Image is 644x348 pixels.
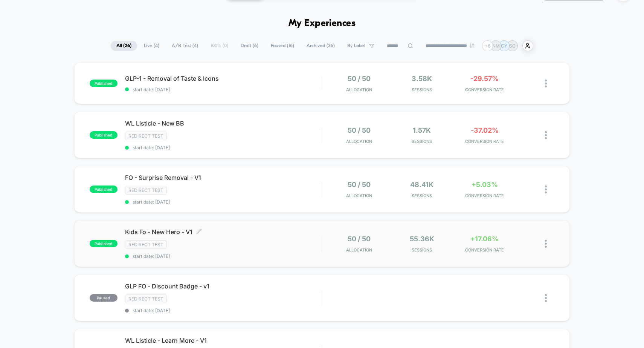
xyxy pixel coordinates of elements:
span: Redirect Test [125,294,167,303]
span: A/B Test ( 4 ) [166,41,204,51]
span: Allocation [346,193,372,198]
img: close [545,294,547,302]
span: Redirect Test [125,240,167,249]
span: +17.06% [470,235,499,243]
span: 48.41k [410,181,433,189]
span: published [90,240,118,247]
span: Redirect Test [125,186,167,195]
span: Allocation [346,87,372,92]
span: 1.57k [413,126,431,134]
span: Allocation [346,139,372,144]
span: FO - Surprise Removal - V1 [125,174,322,181]
span: published [90,185,118,193]
div: + 6 [482,40,493,51]
img: close [545,131,547,139]
span: start date: [DATE] [125,253,322,259]
span: Draft ( 6 ) [235,41,264,51]
span: -37.02% [471,126,499,134]
span: start date: [DATE] [125,308,322,313]
span: CONVERSION RATE [455,193,514,198]
img: close [545,80,547,87]
span: 50 / 50 [348,181,371,189]
span: Archived ( 36 ) [301,41,340,51]
span: Sessions [392,247,451,253]
span: All ( 26 ) [111,41,137,51]
span: GLP-1 - Removal of Taste & Icons [125,75,322,82]
p: NM [492,43,500,49]
span: Sessions [392,139,451,144]
img: close [545,185,547,193]
span: start date: [DATE] [125,87,322,92]
span: published [90,131,118,139]
span: start date: [DATE] [125,145,322,150]
span: 50 / 50 [348,75,371,83]
img: end [470,43,474,48]
span: CONVERSION RATE [455,139,514,144]
span: Sessions [392,193,451,198]
p: SG [509,43,516,49]
span: -29.57% [470,75,499,83]
span: 55.36k [410,235,434,243]
h1: My Experiences [288,18,356,29]
span: By Label [347,43,365,49]
span: published [90,80,118,87]
span: Redirect Test [125,132,167,140]
span: CONVERSION RATE [455,247,514,253]
span: 50 / 50 [348,235,371,243]
span: CONVERSION RATE [455,87,514,92]
span: 50 / 50 [348,126,371,134]
span: Paused ( 16 ) [265,41,300,51]
span: WL Listicle - Learn More - V1 [125,337,322,344]
span: Live ( 4 ) [138,41,165,51]
span: GLP FO - Discount Badge - v1 [125,282,322,290]
p: CY [501,43,507,49]
span: paused [90,294,118,302]
span: Kids Fo - New Hero - V1 [125,228,322,236]
span: +5.03% [472,181,498,189]
span: Sessions [392,87,451,92]
span: Allocation [346,247,372,253]
span: 3.58k [412,75,432,83]
span: WL Listicle - New BB [125,120,322,127]
span: start date: [DATE] [125,199,322,205]
img: close [545,240,547,248]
